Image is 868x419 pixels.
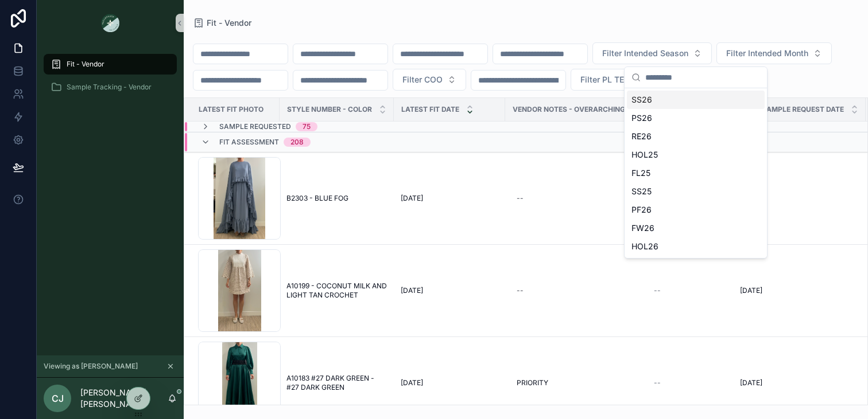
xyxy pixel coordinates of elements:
[287,105,372,114] span: Style Number - Color
[67,83,152,92] span: Sample Tracking - Vendor
[401,286,423,295] span: [DATE]
[303,122,311,131] div: 75
[741,105,844,114] span: FIRST SAMPLE REQUEST DATE
[627,182,765,201] div: SS25
[67,60,104,69] span: Fit - Vendor
[286,194,387,203] a: B2303 - BLUE FOG
[627,201,765,219] div: PF26
[716,42,832,64] button: Select Button
[52,391,64,405] span: CJ
[580,74,637,85] span: Filter PL TEAM
[512,189,640,207] a: --
[402,74,443,85] span: Filter COO
[726,48,808,59] span: Filter Intended Month
[401,378,423,387] span: [DATE]
[44,77,177,97] a: Sample Tracking - Vendor
[512,374,640,392] a: PRIORITY
[571,69,661,91] button: Select Button
[627,219,765,237] div: FW26
[290,138,304,147] div: 208
[627,109,765,127] div: PS26
[401,378,498,387] a: [DATE]
[517,286,524,295] div: --
[512,281,640,300] a: --
[654,378,726,387] a: --
[101,14,119,32] img: App logo
[517,194,524,203] div: --
[627,127,765,146] div: RE26
[654,286,661,295] span: --
[401,194,423,203] span: [DATE]
[219,138,279,147] span: Fit Assessment
[602,48,688,59] span: Filter Intended Season
[517,378,548,387] span: PRIORITY
[625,88,767,258] div: Suggestions
[513,105,625,114] span: Vendor Notes - Overarching
[286,374,387,392] a: A10183 #27 DARK GREEN - #27 DARK GREEN
[286,194,348,203] span: B2303 - BLUE FOG
[207,17,251,29] span: Fit - Vendor
[401,105,459,114] span: Latest Fit Date
[193,17,251,29] a: Fit - Vendor
[401,286,498,295] a: [DATE]
[44,362,138,371] span: Viewing as [PERSON_NAME]
[627,146,765,164] div: HOL25
[654,378,661,387] span: --
[627,164,765,182] div: FL25
[401,194,498,203] a: [DATE]
[654,286,726,295] a: --
[740,378,859,387] a: [DATE]
[199,105,263,114] span: Latest Fit Photo
[80,387,168,410] p: [PERSON_NAME] [PERSON_NAME]
[627,91,765,109] div: SS26
[740,286,859,295] a: [DATE]
[286,281,387,300] a: A10199 - COCONUT MILK AND LIGHT TAN CROCHET
[44,54,177,75] a: Fit - Vendor
[393,69,466,91] button: Select Button
[37,46,184,112] div: scrollable content
[219,122,291,131] span: Sample Requested
[740,286,762,295] span: [DATE]
[740,378,762,387] span: [DATE]
[740,194,859,203] a: [DATE]
[592,42,712,64] button: Select Button
[627,237,765,256] div: HOL26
